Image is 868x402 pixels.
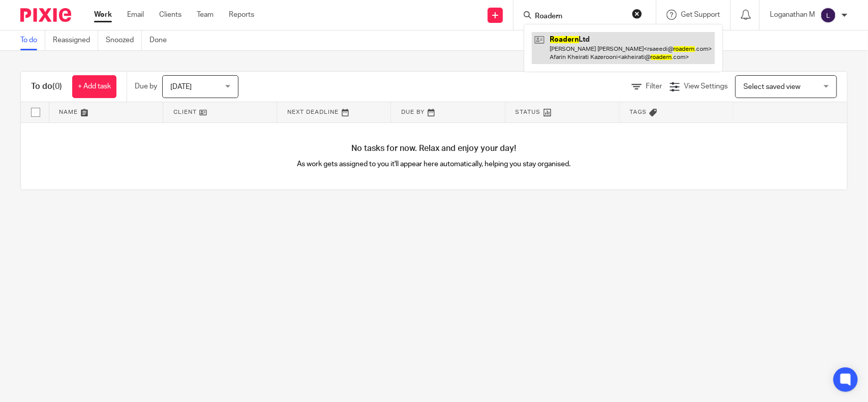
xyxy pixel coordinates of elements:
a: Team [197,10,214,20]
span: Tags [630,109,647,115]
h1: To do [31,81,62,92]
a: Reassigned [53,30,98,50]
button: Clear [632,9,642,19]
span: (0) [52,82,62,90]
a: Reports [229,10,254,20]
span: Get Support [681,11,720,18]
a: Email [127,10,144,20]
span: View Settings [684,83,728,90]
a: To do [20,30,45,50]
a: Work [94,10,112,20]
a: Done [149,30,174,50]
a: + Add task [72,75,116,98]
h4: No tasks for now. Relax and enjoy your day! [21,143,847,154]
input: Search [534,12,625,21]
p: Loganathan M [770,10,815,20]
span: Filter [646,83,662,90]
span: [DATE] [170,83,192,90]
a: Snoozed [106,30,142,50]
img: Pixie [20,8,71,22]
a: Clients [159,10,182,20]
p: Due by [135,81,157,91]
p: As work gets assigned to you it'll appear here automatically, helping you stay organised. [227,159,641,169]
img: svg%3E [820,7,836,23]
span: Select saved view [743,83,800,90]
